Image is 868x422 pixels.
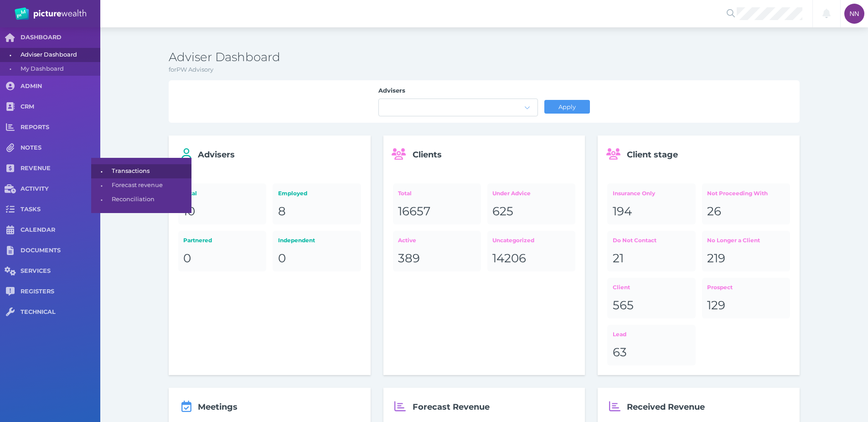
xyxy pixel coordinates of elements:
[21,288,100,296] span: REGISTERS
[398,237,416,244] span: Active
[413,150,442,160] span: Clients
[393,183,481,224] a: Total16657
[273,183,361,224] a: Employed8
[15,7,86,20] img: PW
[278,251,356,266] div: 0
[378,87,538,99] label: Advisers
[544,100,590,114] button: Apply
[487,183,575,224] a: Under Advice625
[91,194,112,205] span: •
[492,190,531,197] span: Under Advice
[21,62,97,76] span: My Dashboard
[413,402,490,412] span: Forecast Revenue
[613,345,691,360] div: 63
[91,180,112,191] span: •
[91,178,191,193] a: •Forecast revenue
[707,204,785,219] div: 26
[707,251,785,266] div: 219
[198,150,235,160] span: Advisers
[613,251,691,266] div: 21
[21,247,100,255] span: DOCUMENTS
[613,190,655,197] span: Insurance Only
[492,251,570,266] div: 14206
[707,237,760,244] span: No Longer a Client
[198,402,238,412] span: Meetings
[398,204,476,219] div: 16657
[21,103,100,111] span: CRM
[393,231,481,271] a: Active389
[21,144,100,152] span: NOTES
[91,166,112,177] span: •
[707,284,733,291] span: Prospect
[613,204,691,219] div: 194
[21,83,100,90] span: ADMIN
[492,204,570,219] div: 625
[169,65,800,74] p: for PW Advisory
[21,124,100,131] span: REPORTS
[273,231,361,271] a: Independent0
[627,150,678,160] span: Client stage
[21,226,100,234] span: CALENDAR
[707,298,785,313] div: 129
[398,251,476,266] div: 389
[91,193,191,207] a: •Reconciliation
[613,331,626,338] span: Lead
[183,237,212,244] span: Partnered
[21,308,100,316] span: TECHNICAL
[21,185,100,193] span: ACTIVITY
[707,190,768,197] span: Not Proceeding With
[849,10,859,17] span: NN
[278,190,307,197] span: Employed
[112,178,188,193] span: Forecast revenue
[627,402,705,412] span: Received Revenue
[169,50,800,65] h3: Adviser Dashboard
[398,190,412,197] span: Total
[613,298,691,313] div: 565
[278,204,356,219] div: 8
[554,103,579,110] span: Apply
[492,237,534,244] span: Uncategorized
[91,164,191,178] a: •Transactions
[844,4,864,24] div: Noah Nelson
[278,237,315,244] span: Independent
[183,204,261,219] div: 10
[21,165,100,172] span: REVENUE
[21,206,100,214] span: TASKS
[21,48,97,62] span: Adviser Dashboard
[178,183,266,224] a: Total10
[183,251,261,266] div: 0
[178,231,266,271] a: Partnered0
[21,267,100,275] span: SERVICES
[613,237,656,244] span: Do Not Contact
[613,284,630,291] span: Client
[112,193,188,207] span: Reconciliation
[112,164,188,178] span: Transactions
[21,34,100,42] span: DASHBOARD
